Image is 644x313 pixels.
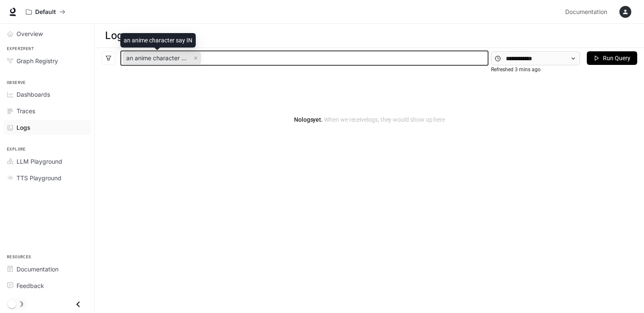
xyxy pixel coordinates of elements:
[17,29,43,38] span: Overview
[105,27,128,44] h1: Logs
[8,299,16,308] span: Dark mode toggle
[562,3,613,20] a: Documentation
[3,120,91,135] a: Logs
[3,170,91,185] a: TTS Playground
[587,51,637,65] button: Run Query
[603,53,630,63] span: Run Query
[105,55,111,61] span: filter
[17,123,31,132] span: Logs
[3,103,91,118] a: Traces
[3,53,91,68] a: Graph Registry
[17,173,61,182] span: TTS Playground
[22,3,69,20] button: All workspaces
[192,53,200,63] span: close
[102,51,115,65] button: filter
[17,281,44,290] span: Feedback
[294,115,445,124] article: No logs yet.
[3,154,91,169] a: LLM Playground
[17,157,62,166] span: LLM Playground
[3,278,91,293] a: Feedback
[17,265,58,274] span: Documentation
[491,66,541,74] article: Refreshed 3 mins ago
[323,116,445,123] span: When we receive logs , they would show up here
[565,7,607,17] span: Documentation
[120,33,196,48] div: an anime character say IN
[3,262,91,277] a: Documentation
[17,106,35,115] span: Traces
[69,296,88,313] button: Close drawer
[3,87,91,102] a: Dashboards
[17,90,50,99] span: Dashboards
[124,53,192,63] span: an anime character say IN
[17,56,58,65] span: Graph Registry
[35,8,56,16] p: Default
[3,26,91,41] a: Overview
